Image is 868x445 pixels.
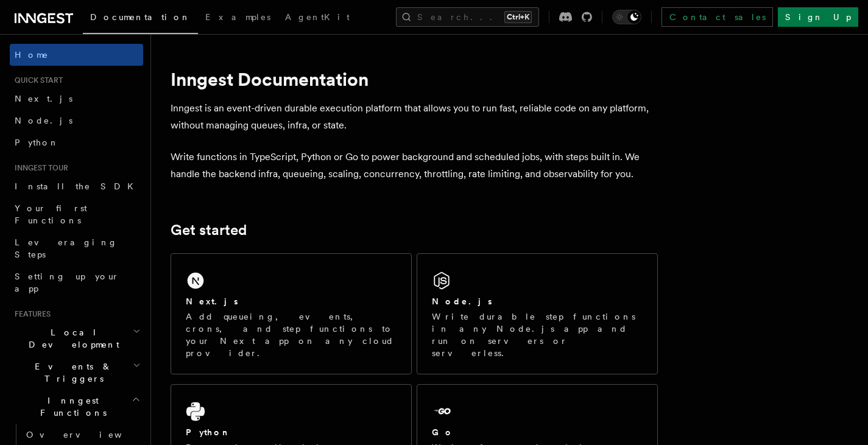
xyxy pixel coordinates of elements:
span: Local Development [10,326,133,351]
a: Leveraging Steps [10,231,143,265]
p: Write functions in TypeScript, Python or Go to power background and scheduled jobs, with steps bu... [171,149,658,183]
h2: Go [432,426,454,438]
a: Install the SDK [10,175,143,197]
a: Sign Up [778,7,858,27]
a: Home [10,44,143,66]
a: Your first Functions [10,197,143,231]
button: Local Development [10,321,143,356]
span: Inngest Functions [10,394,132,419]
a: Setting up your app [10,265,143,300]
span: Next.js [15,94,72,103]
a: Get started [171,222,247,239]
a: Documentation [83,4,198,34]
span: Install the SDK [15,181,141,191]
h1: Inngest Documentation [171,68,658,90]
span: Your first Functions [15,203,87,225]
a: Node.js [10,110,143,131]
a: Node.jsWrite durable step functions in any Node.js app and run on servers or serverless. [417,253,658,374]
span: Setting up your app [15,272,119,293]
span: Quick start [10,75,63,85]
a: Contact sales [662,7,773,27]
span: Overview [26,430,152,440]
span: Documentation [90,12,191,22]
button: Events & Triggers [10,356,143,390]
a: Next.jsAdd queueing, events, crons, and step functions to your Next app on any cloud provider. [171,253,412,374]
a: Next.js [10,88,143,110]
span: Home [15,49,49,61]
h2: Node.js [432,295,492,307]
a: Python [10,131,143,153]
span: Inngest tour [10,163,68,173]
button: Inngest Functions [10,390,143,424]
a: Examples [198,4,278,33]
span: Node.js [15,116,72,125]
button: Toggle dark mode [612,10,641,24]
kbd: Ctrl+K [504,11,532,23]
span: Events & Triggers [10,360,133,385]
span: Features [10,309,51,319]
p: Inngest is an event-driven durable execution platform that allows you to run fast, reliable code ... [171,100,658,134]
h2: Next.js [186,295,238,307]
span: Examples [205,12,270,22]
p: Add queueing, events, crons, and step functions to your Next app on any cloud provider. [186,310,397,359]
span: Python [15,138,59,147]
p: Write durable step functions in any Node.js app and run on servers or serverless. [432,310,643,359]
h2: Python [186,426,231,438]
a: AgentKit [278,4,357,33]
span: AgentKit [285,12,350,22]
span: Leveraging Steps [15,237,118,259]
button: Search...Ctrl+K [396,7,539,27]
